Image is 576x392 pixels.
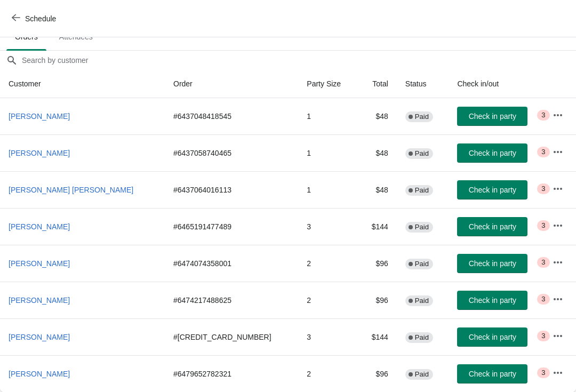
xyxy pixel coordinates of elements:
[4,143,74,163] button: [PERSON_NAME]
[9,112,70,121] span: [PERSON_NAME]
[469,149,516,157] span: Check in party
[165,98,298,134] td: # 6437048418545
[298,98,357,134] td: 1
[358,318,397,355] td: $144
[469,370,516,378] span: Check in party
[358,355,397,392] td: $96
[358,70,397,98] th: Total
[457,254,527,273] button: Check in party
[457,291,527,310] button: Check in party
[469,222,516,231] span: Check in party
[5,9,65,28] button: Schedule
[9,333,70,341] span: [PERSON_NAME]
[415,297,429,305] span: Paid
[4,107,74,126] button: [PERSON_NAME]
[298,70,357,98] th: Party Size
[358,282,397,318] td: $96
[358,245,397,282] td: $96
[165,134,298,171] td: # 6437058740465
[9,370,70,378] span: [PERSON_NAME]
[298,355,357,392] td: 2
[4,217,74,236] button: [PERSON_NAME]
[9,296,70,305] span: [PERSON_NAME]
[9,222,70,231] span: [PERSON_NAME]
[165,70,298,98] th: Order
[165,208,298,245] td: # 6465191477489
[25,14,56,23] span: Schedule
[165,282,298,318] td: # 6474217488625
[469,112,516,121] span: Check in party
[4,364,74,383] button: [PERSON_NAME]
[415,113,429,121] span: Paid
[415,333,429,342] span: Paid
[4,327,74,347] button: [PERSON_NAME]
[541,221,545,230] span: 3
[21,51,576,70] input: Search by customer
[298,282,357,318] td: 2
[415,186,429,195] span: Paid
[298,245,357,282] td: 2
[457,107,527,126] button: Check in party
[165,245,298,282] td: # 6474074358001
[541,332,545,340] span: 3
[358,208,397,245] td: $144
[4,180,138,199] button: [PERSON_NAME] [PERSON_NAME]
[9,186,133,194] span: [PERSON_NAME] [PERSON_NAME]
[415,223,429,231] span: Paid
[358,171,397,208] td: $48
[397,70,449,98] th: Status
[457,327,527,347] button: Check in party
[165,355,298,392] td: # 6479652782321
[9,259,70,268] span: [PERSON_NAME]
[469,333,516,341] span: Check in party
[457,217,527,236] button: Check in party
[165,171,298,208] td: # 6437064016113
[4,291,74,310] button: [PERSON_NAME]
[358,134,397,171] td: $48
[469,296,516,305] span: Check in party
[298,171,357,208] td: 1
[415,149,429,158] span: Paid
[9,149,70,157] span: [PERSON_NAME]
[469,259,516,268] span: Check in party
[449,70,543,98] th: Check in/out
[165,318,298,355] td: # [CREDIT_CARD_NUMBER]
[541,148,545,156] span: 3
[457,180,527,199] button: Check in party
[469,186,516,194] span: Check in party
[457,364,527,383] button: Check in party
[541,295,545,303] span: 3
[457,143,527,163] button: Check in party
[541,111,545,119] span: 3
[541,258,545,267] span: 3
[415,370,429,379] span: Paid
[298,318,357,355] td: 3
[541,185,545,193] span: 3
[358,98,397,134] td: $48
[4,254,74,273] button: [PERSON_NAME]
[298,134,357,171] td: 1
[541,369,545,377] span: 3
[415,260,429,268] span: Paid
[298,208,357,245] td: 3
